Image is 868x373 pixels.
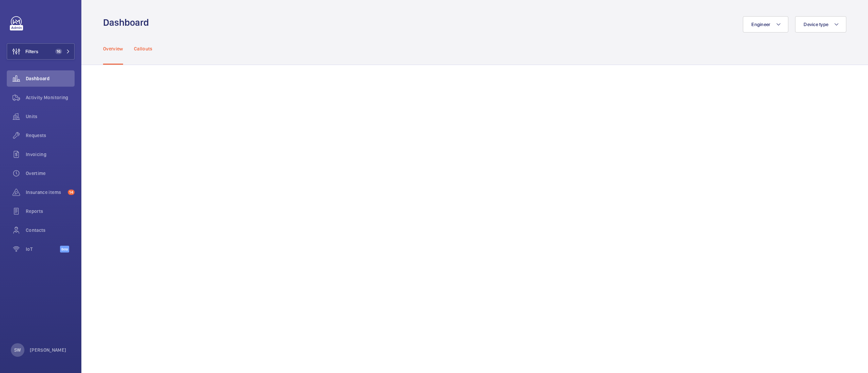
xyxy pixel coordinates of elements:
span: Dashboard [26,75,75,82]
span: Filters [25,48,38,55]
span: Beta [60,246,69,253]
span: IoT [26,246,60,253]
span: Insurance items [26,189,65,196]
span: Reports [26,208,75,215]
span: Activity Monitoring [26,94,75,101]
span: Contacts [26,227,75,234]
span: 14 [68,190,75,195]
span: 16 [55,49,62,54]
p: [PERSON_NAME] [30,347,66,353]
button: Device type [795,16,846,32]
span: Device type [804,22,828,27]
span: Engineer [751,22,770,27]
p: Callouts [134,45,153,52]
span: Units [26,113,75,120]
span: Requests [26,132,75,139]
button: Engineer [743,16,788,32]
span: Invoicing [26,151,75,158]
p: SW [14,347,21,353]
button: Filters16 [7,43,75,60]
span: Overtime [26,170,75,177]
h1: Dashboard [103,16,153,29]
p: Overview [103,45,123,52]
